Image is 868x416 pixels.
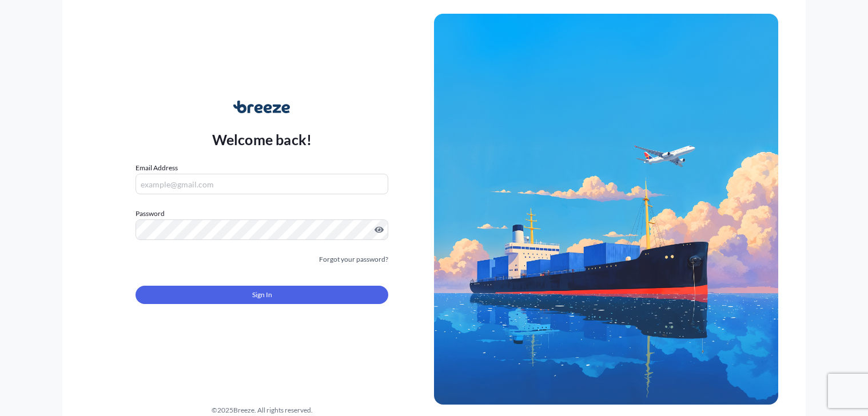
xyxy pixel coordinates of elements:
[136,208,388,219] label: Password
[136,286,388,304] button: Sign In
[90,405,434,416] div: © 2025 Breeze. All rights reserved.
[136,174,388,194] input: example@gmail.com
[252,289,272,301] span: Sign In
[136,162,178,174] label: Email Address
[212,130,312,149] p: Welcome back!
[434,14,778,405] img: Ship illustration
[319,254,388,265] a: Forgot your password?
[375,225,384,234] button: Show password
